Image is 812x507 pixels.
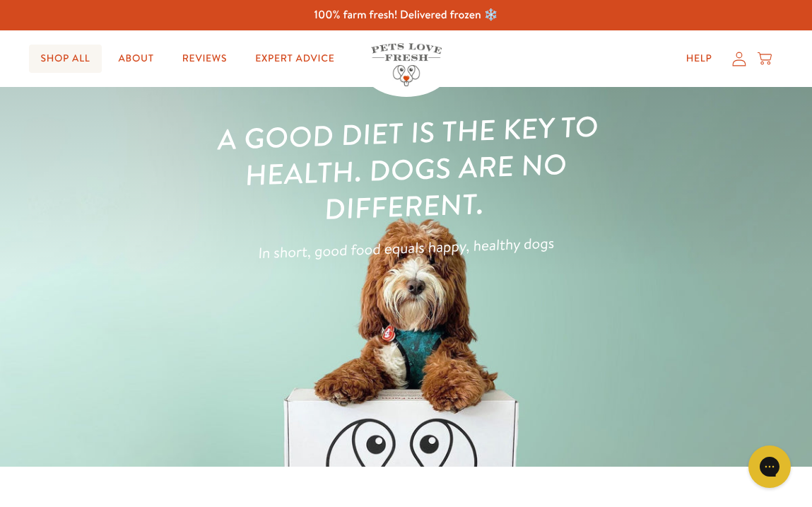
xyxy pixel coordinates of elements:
a: Reviews [171,45,238,73]
p: In short, good food equals happy, healthy dogs [202,228,611,268]
a: About [107,45,165,73]
a: Help [675,45,724,73]
h1: A good diet is the key to health. Dogs are no different. [199,107,612,231]
a: Expert Advice [244,45,346,73]
a: Shop All [29,45,101,73]
iframe: Gorgias live chat messenger [741,441,798,493]
img: Pets Love Fresh [371,43,442,86]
